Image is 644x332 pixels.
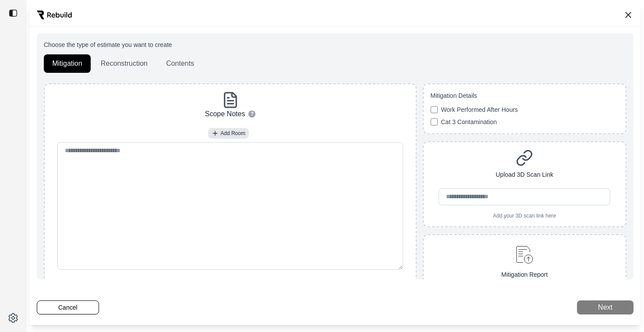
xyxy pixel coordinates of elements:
p: Upload 3D Scan Link [495,170,553,179]
button: Reconstruction [92,54,156,73]
input: Cat 3 Contamination [431,118,438,125]
span: Cat 3 Contamination [441,118,497,126]
input: Work Performed After Hours [431,106,438,113]
span: Add Room [220,130,245,137]
img: toggle sidebar [9,9,18,18]
p: Choose the type of estimate you want to create [44,40,626,49]
span: ? [251,111,254,118]
img: Rebuild [37,11,72,19]
button: Cancel [37,300,99,314]
p: Scope Notes [205,109,245,119]
p: Mitigation Report [501,270,548,279]
button: Add Room [208,128,249,139]
img: upload-document.svg [512,242,537,267]
p: Mitigation Details [431,91,619,100]
p: Add your 3D scan link here [493,212,556,219]
span: Work Performed After Hours [441,105,518,114]
button: Mitigation [44,54,91,73]
button: Contents [158,54,202,73]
